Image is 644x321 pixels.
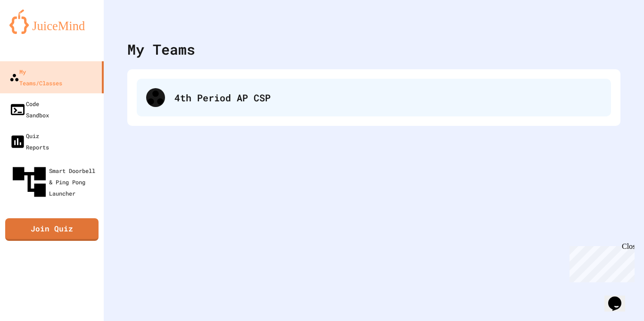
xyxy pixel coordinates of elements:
[4,4,65,60] div: Chat with us now!Close
[9,162,100,202] div: Smart Doorbell & Ping Pong Launcher
[9,66,62,89] div: My Teams/Classes
[5,218,99,241] a: Join Quiz
[9,98,49,121] div: Code Sandbox
[127,39,195,60] div: My Teams
[604,283,635,312] iframe: chat widget
[174,91,602,105] div: 4th Period AP CSP
[566,242,635,282] iframe: chat widget
[9,9,94,34] img: logo-orange.svg
[9,130,49,153] div: Quiz Reports
[137,79,611,116] div: 4th Period AP CSP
